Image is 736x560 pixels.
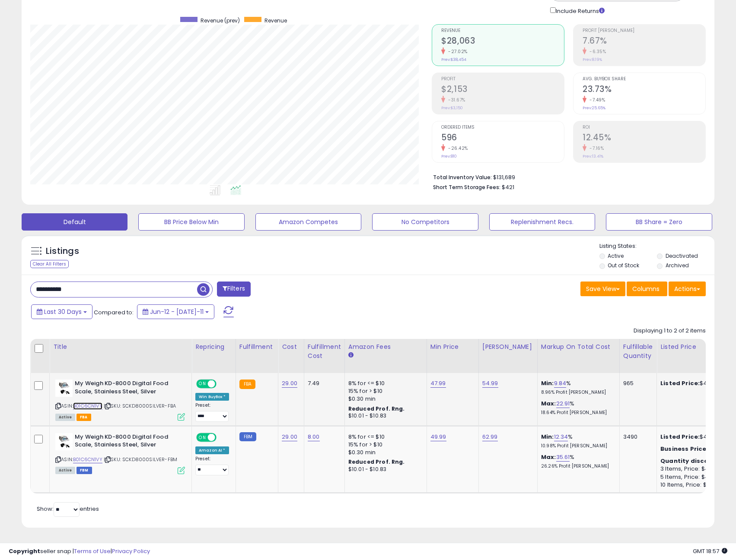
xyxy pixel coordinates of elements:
[22,213,127,231] button: Default
[46,245,79,257] h5: Listings
[348,395,420,403] div: $0.30 min
[433,174,492,181] b: Total Inventory Value:
[239,380,255,389] small: FBA
[541,410,613,416] p: 18.64% Profit [PERSON_NAME]
[73,402,102,410] a: B01C6CN1VY
[197,380,208,388] span: ON
[282,342,300,351] div: Cost
[586,145,604,152] small: -7.16%
[348,387,420,395] div: 15% for > $10
[348,351,354,359] small: Amazon Fees.
[55,467,75,474] span: All listings currently available for purchase on Amazon
[660,457,732,465] div: :
[660,379,700,387] b: Listed Price:
[583,84,705,96] h2: 23.73%
[666,262,689,269] label: Archived
[441,57,466,62] small: Prev: $38,454
[660,445,708,453] b: Business Price:
[55,380,73,397] img: 41rbhfOvNSL._SL40_.jpg
[441,84,564,96] h2: $2,153
[541,433,554,441] b: Min:
[441,133,564,144] h2: 596
[215,433,229,441] span: OFF
[53,342,188,351] div: Title
[55,433,73,450] img: 41rbhfOvNSL._SL40_.jpg
[556,453,570,462] a: 35.61
[583,125,705,130] span: ROI
[482,433,498,441] a: 62.99
[348,466,420,473] div: $10.01 - $10.83
[137,304,214,319] button: Jun-12 - [DATE]-11
[441,77,564,82] span: Profit
[669,282,706,296] button: Actions
[44,307,82,316] span: Last 30 Days
[623,433,650,441] div: 3490
[660,433,732,441] div: $49.99
[583,36,705,47] h2: 7.67%
[215,380,229,388] span: OFF
[583,154,603,159] small: Prev: 13.41%
[660,465,732,473] div: 3 Items, Price: $48.02
[660,481,732,489] div: 10 Items, Price: $46.04
[348,433,420,441] div: 8% for <= $10
[660,473,732,481] div: 5 Items, Price: $47.03
[264,17,287,24] span: Revenue
[541,443,613,449] p: 10.98% Profit [PERSON_NAME]
[489,213,595,231] button: Replenishment Recs.
[195,446,229,454] div: Amazon AI *
[195,393,229,401] div: Win BuyBox *
[445,48,468,55] small: -27.02%
[9,547,40,555] strong: Copyright
[195,456,229,475] div: Preset:
[623,380,650,387] div: 965
[608,252,624,259] label: Active
[580,282,625,296] button: Save View
[482,379,498,388] a: 54.99
[441,105,463,111] small: Prev: $3,150
[541,379,554,387] b: Min:
[660,457,723,465] b: Quantity discounts
[660,380,732,387] div: $47.99
[660,342,735,351] div: Listed Price
[55,414,75,421] span: All listings currently available for purchase on Amazon
[239,432,256,441] small: FBM
[430,342,475,351] div: Min Price
[138,213,244,231] button: BB Price Below Min
[544,6,615,16] div: Include Returns
[348,405,405,412] b: Reduced Prof. Rng.
[76,414,91,421] span: FBA
[430,379,446,388] a: 47.99
[112,547,150,555] a: Privacy Policy
[583,28,705,33] span: Profit [PERSON_NAME]
[31,304,92,319] button: Last 30 Days
[541,453,613,469] div: %
[554,379,567,388] a: 9.84
[541,433,613,449] div: %
[55,433,185,473] div: ASIN:
[308,342,341,361] div: Fulfillment Cost
[348,412,420,420] div: $10.01 - $10.83
[541,400,613,416] div: %
[583,133,705,144] h2: 12.45%
[556,399,570,408] a: 22.91
[30,260,69,268] div: Clear All Filters
[541,389,613,395] p: 8.96% Profit [PERSON_NAME]
[372,213,478,231] button: No Competitors
[445,145,468,152] small: -26.42%
[197,433,208,441] span: ON
[104,456,177,463] span: | SKU: SCKD8000SILVER-FBM
[599,242,714,250] p: Listing States:
[583,105,605,111] small: Prev: 25.65%
[627,282,667,296] button: Columns
[445,97,465,103] small: -31.67%
[348,458,405,465] b: Reduced Prof. Rng.
[634,327,706,335] div: Displaying 1 to 2 of 2 items
[308,380,338,387] div: 7.49
[541,342,616,351] div: Markup on Total Cost
[583,77,705,82] span: Avg. Buybox Share
[541,463,613,469] p: 26.26% Profit [PERSON_NAME]
[537,339,619,373] th: The percentage added to the cost of goods (COGS) that forms the calculator for Min & Max prices.
[606,213,712,231] button: BB Share = Zero
[282,379,297,388] a: 29.00
[608,262,639,269] label: Out of Stock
